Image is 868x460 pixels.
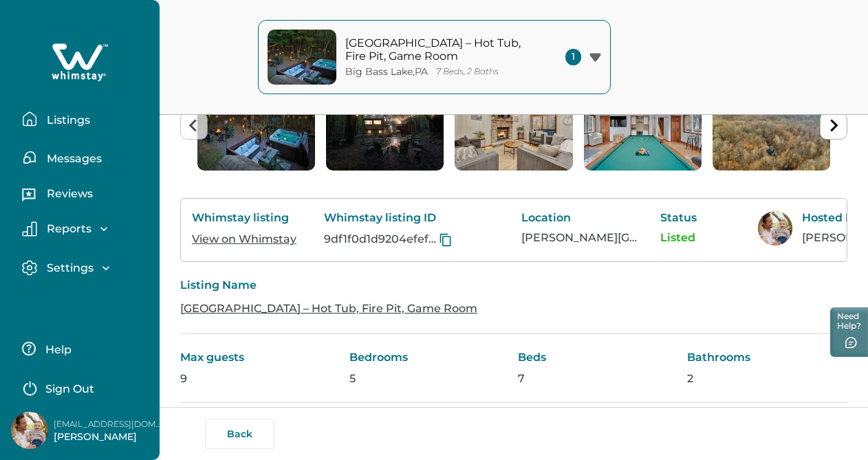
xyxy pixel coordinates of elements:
p: Reports [43,222,91,236]
button: Settings [22,260,149,276]
p: [EMAIL_ADDRESS][DOMAIN_NAME] [54,417,164,431]
p: [GEOGRAPHIC_DATA] – Hot Tub, Fire Pit, Game Room [345,36,531,63]
li: 2 of 97 [326,81,444,171]
p: Sign Out [45,382,94,396]
button: property-cover[GEOGRAPHIC_DATA] – Hot Tub, Fire Pit, Game RoomBig Bass Lake,PA7 Beds, 2 Baths1 [258,20,611,94]
p: Beds [518,351,679,364]
img: property-cover [268,30,336,85]
p: Whimstay listing [192,211,302,225]
img: Whimstay Host [11,412,48,449]
button: Messages [22,144,149,171]
p: 7 [518,372,679,386]
p: 5 [349,372,510,386]
li: 3 of 97 [455,81,572,171]
p: [PERSON_NAME] [54,430,164,444]
button: Listings [22,105,149,133]
li: 5 of 97 [713,81,830,171]
a: [GEOGRAPHIC_DATA] – Hot Tub, Fire Pit, Game Room [180,302,477,315]
p: Reviews [43,187,93,201]
p: Listings [43,113,90,127]
p: Settings [43,261,94,275]
p: 9df1f0d1d9204efef030bc1172c26981 [324,232,436,246]
p: [PERSON_NAME][GEOGRAPHIC_DATA], [GEOGRAPHIC_DATA], [GEOGRAPHIC_DATA] [521,231,638,245]
p: Listed [660,231,736,245]
p: Listing Name [180,278,847,292]
img: list-photos [197,81,315,171]
span: 1 [565,49,581,65]
button: Reports [22,221,149,237]
li: 4 of 97 [584,81,702,171]
p: 7 Beds, 2 Baths [436,67,499,77]
button: Back [205,419,274,449]
p: Location [521,211,638,225]
p: Messages [43,152,102,166]
p: Bathrooms [687,351,848,364]
p: Bedrooms [349,351,510,364]
p: 2 [687,372,848,386]
p: Status [660,211,736,225]
p: Max guests [180,351,341,364]
button: Sign Out [22,373,144,401]
p: Big Bass Lake , PA [345,66,428,78]
button: Reviews [22,182,149,210]
img: list-photos [584,81,702,171]
a: View on Whimstay [192,232,296,245]
img: list-photos [455,81,572,171]
p: Help [41,343,72,357]
p: Whimstay listing ID [324,211,499,225]
button: Previous slide [180,112,208,140]
button: Help [22,335,144,362]
button: Next slide [820,112,847,140]
img: list-photos [713,81,830,171]
img: Whimstay Host [758,211,792,245]
p: 9 [180,372,341,386]
img: list-photos [326,81,444,171]
li: 1 of 97 [197,81,315,171]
